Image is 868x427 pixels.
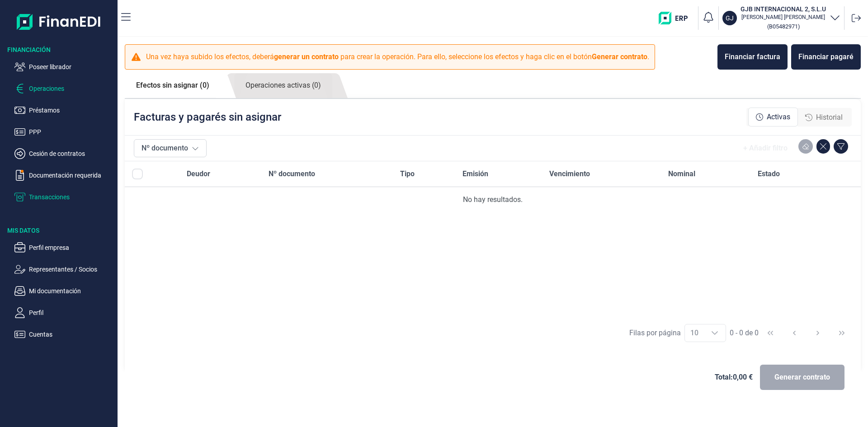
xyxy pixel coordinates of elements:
[400,169,415,179] span: Tipo
[629,328,681,338] div: Filas por página
[17,7,101,36] img: Logo de aplicación
[29,307,114,318] p: Perfil
[549,169,590,179] span: Vencimiento
[767,23,800,30] small: Copiar cif
[14,329,114,340] button: Cuentas
[783,322,805,344] button: Previous Page
[741,5,826,14] h3: GJB INTERNACIONAL 2, S.L.U
[807,322,829,344] button: Next Page
[14,127,114,137] button: PPP
[29,127,114,137] p: PPP
[831,322,853,344] button: Last Page
[741,14,826,21] p: [PERSON_NAME] [PERSON_NAME]
[798,108,850,127] div: Historial
[730,329,759,337] span: 0 - 0 de 0
[668,169,695,179] span: Nominal
[29,329,114,340] p: Cuentas
[726,14,734,23] p: GJ
[29,148,114,159] p: Cesión de contratos
[234,73,332,98] a: Operaciones activas (0)
[29,192,114,202] p: Transacciones
[274,52,339,61] b: generar un contrato
[146,52,649,62] p: Una vez haya subido los efectos, deberá para crear la operación. Para ello, seleccione los efecto...
[14,192,114,202] button: Transacciones
[29,264,114,275] p: Representantes / Socios
[758,169,780,179] span: Estado
[29,170,114,181] p: Documentación requerida
[14,83,114,94] button: Operaciones
[715,372,753,383] span: Total: 0,00 €
[767,112,790,122] span: Activas
[14,264,114,275] button: Representantes / Socios
[132,194,854,205] div: No hay resultados.
[791,44,861,70] button: Financiar pagaré
[29,61,114,72] p: Poseer librador
[269,169,315,179] span: Nº documento
[704,324,726,342] div: Choose
[725,52,780,62] div: Financiar factura
[816,112,843,123] span: Historial
[14,286,114,296] button: Mi documentación
[798,52,854,62] div: Financiar pagaré
[187,169,210,179] span: Deudor
[29,286,114,296] p: Mi documentación
[125,73,221,98] a: Efectos sin asignar (0)
[717,44,788,70] button: Financiar factura
[592,52,647,61] b: Generar contrato
[14,61,114,72] button: Poseer librador
[134,139,207,157] button: Nº documento
[14,242,114,253] button: Perfil empresa
[722,5,840,32] button: GJGJB INTERNACIONAL 2, S.L.U[PERSON_NAME] [PERSON_NAME](B05482971)
[14,170,114,181] button: Documentación requerida
[29,83,114,94] p: Operaciones
[759,322,781,344] button: First Page
[29,105,114,116] p: Préstamos
[29,242,114,253] p: Perfil empresa
[134,110,281,124] p: Facturas y pagarés sin asignar
[659,12,694,24] img: erp
[14,307,114,318] button: Perfil
[132,169,143,179] div: All items unselected
[462,169,488,179] span: Emisión
[14,148,114,159] button: Cesión de contratos
[14,105,114,116] button: Préstamos
[748,108,798,127] div: Activas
